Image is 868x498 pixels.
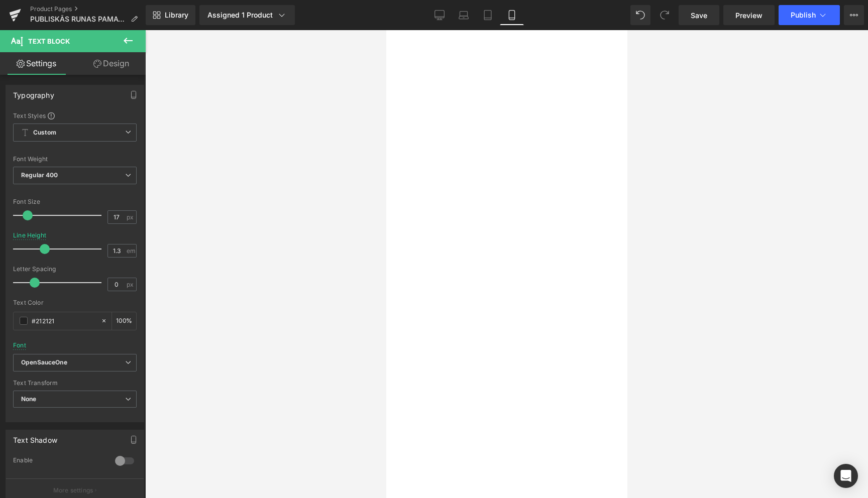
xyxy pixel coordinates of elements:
div: Text Transform [13,380,137,387]
div: Typography [13,85,54,99]
a: Tablet [476,5,500,25]
div: Font [13,342,26,349]
div: Text Shadow [13,430,57,444]
button: Undo [630,5,650,25]
i: OpenSauceOne [21,358,67,367]
span: px [127,214,135,220]
a: New Library [146,5,195,25]
span: Library [165,11,188,20]
button: Publish [779,5,840,25]
div: Open Intercom Messenger [834,464,858,488]
div: Enable [13,456,105,467]
span: Publish [791,11,816,19]
a: Laptop [452,5,476,25]
b: None [21,395,37,403]
a: Design [75,52,148,75]
b: Regular 400 [21,171,58,179]
div: Text Styles [13,111,137,119]
div: Assigned 1 Product [207,10,287,20]
a: Mobile [500,5,524,25]
div: % [112,312,136,330]
input: Color [32,315,96,326]
div: Line Height [13,232,46,239]
span: Preview [735,10,763,21]
div: Font Weight [13,156,137,163]
div: Letter Spacing [13,266,137,273]
span: px [127,281,135,288]
div: Font Size [13,198,137,205]
span: PUBLISKĀS RUNAS PAMATI-2 [30,15,127,23]
span: Save [691,10,707,21]
span: em [127,247,135,254]
a: Preview [723,5,775,25]
a: Product Pages [30,5,146,13]
a: Desktop [427,5,452,25]
span: Text Block [28,37,70,45]
p: More settings [53,486,93,495]
button: Redo [655,5,675,25]
div: Text Color [13,299,137,306]
b: Custom [33,129,56,137]
button: More [844,5,864,25]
